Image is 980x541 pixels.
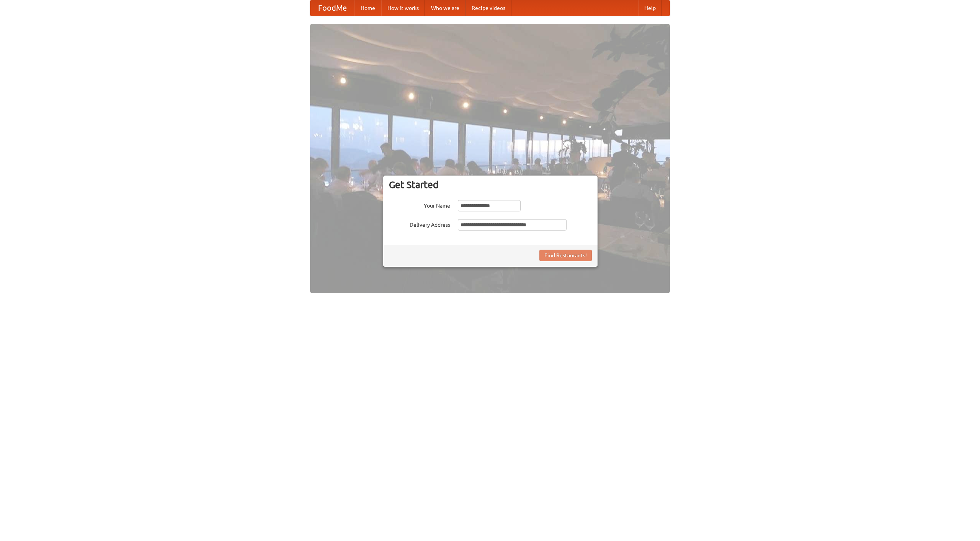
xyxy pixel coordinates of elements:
a: Who we are [425,0,465,16]
a: How it works [381,0,425,16]
label: Your Name [389,200,450,210]
button: Find Restaurants! [539,250,592,261]
a: FoodMe [310,0,354,16]
h3: Get Started [389,179,592,190]
a: Home [354,0,381,16]
label: Delivery Address [389,219,450,229]
a: Recipe videos [465,0,511,16]
a: Help [638,0,662,16]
